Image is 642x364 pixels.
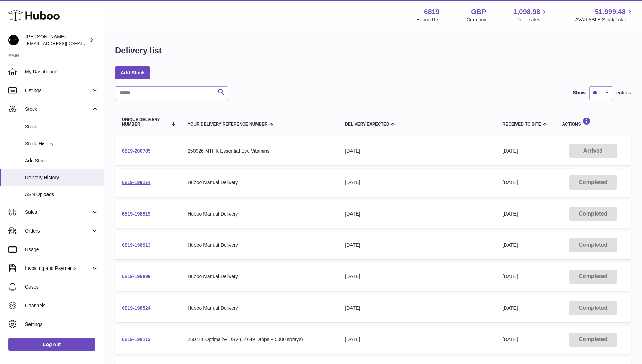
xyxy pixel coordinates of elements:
span: Total sales [517,17,548,23]
span: Orders [25,228,91,234]
span: Invoicing and Payments [25,265,91,272]
div: [DATE] [345,305,488,311]
span: Delivery Expected [345,122,389,127]
div: Huboo Manual Delivery [188,211,331,217]
span: Add Stock [25,157,98,164]
strong: 6819 [424,7,440,17]
div: [DATE] [345,273,488,280]
span: Delivery History [25,174,98,181]
span: Cases [25,284,98,290]
span: My Dashboard [25,69,98,75]
label: Show [573,90,586,96]
div: 250711 Optima by DSV (14649 Drops + 5000 sprays) [188,336,331,343]
img: amar@mthk.com [8,35,19,45]
span: 1,098.98 [513,7,540,17]
span: [DATE] [503,148,518,154]
span: Sales [25,209,91,216]
div: [DATE] [345,179,488,186]
a: 1,098.98 Total sales [513,7,548,23]
div: [PERSON_NAME] [26,34,88,47]
a: 6819-198113 [122,337,151,342]
div: Actions [562,117,624,127]
a: 6819-199114 [122,180,151,185]
span: Settings [25,321,98,328]
div: Huboo Manual Delivery [188,242,331,248]
div: [DATE] [345,242,488,248]
span: [DATE] [503,211,518,217]
a: 6819-198919 [122,211,151,217]
span: [DATE] [503,180,518,185]
div: Huboo Manual Delivery [188,273,331,280]
div: 250926 MTHK Essential Eye Vitamins [188,148,331,154]
span: Listings [25,87,91,94]
span: [DATE] [503,337,518,342]
div: [DATE] [345,336,488,343]
span: entries [616,90,631,96]
strong: GBP [471,7,486,17]
div: [DATE] [345,211,488,217]
span: Usage [25,246,98,253]
div: Huboo Manual Delivery [188,305,331,311]
a: Log out [8,338,95,351]
a: 6819-198899 [122,274,151,279]
span: Channels [25,302,98,309]
span: Stock [25,106,91,112]
div: Huboo Ref [416,17,440,23]
div: [DATE] [345,148,488,154]
a: Add Stock [115,66,150,79]
a: 6819-198913 [122,242,151,248]
div: Huboo Manual Delivery [188,179,331,186]
span: [DATE] [503,242,518,248]
span: Your Delivery Reference Number [188,122,268,127]
span: Received to Site [503,122,541,127]
a: 51,999.48 AVAILABLE Stock Total [575,7,634,23]
h1: Delivery list [115,45,162,56]
span: Unique Delivery Number [122,118,168,127]
span: Stock [25,124,98,130]
span: 51,999.48 [595,7,626,17]
span: [EMAIL_ADDRESS][DOMAIN_NAME] [26,40,102,46]
span: ASN Uploads [25,191,98,198]
span: [DATE] [503,305,518,311]
span: [DATE] [503,274,518,279]
span: Stock History [25,140,98,147]
a: 6819-200785 [122,148,151,154]
span: AVAILABLE Stock Total [575,17,634,23]
a: 6819-198524 [122,305,151,311]
div: Currency [467,17,486,23]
